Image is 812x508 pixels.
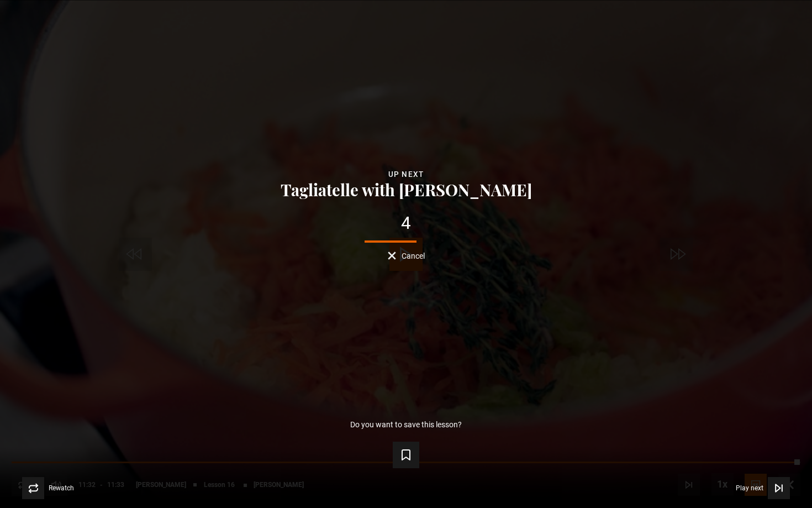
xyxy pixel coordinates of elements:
button: Rewatch [22,477,74,499]
div: Up next [18,168,794,181]
p: Do you want to save this lesson? [350,421,462,428]
button: Play next [736,477,790,499]
span: Rewatch [49,485,74,491]
div: 4 [18,214,794,232]
span: Play next [736,485,763,491]
span: Cancel [402,252,425,260]
button: Cancel [388,252,425,260]
button: Tagliatelle with [PERSON_NAME] [277,181,535,198]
